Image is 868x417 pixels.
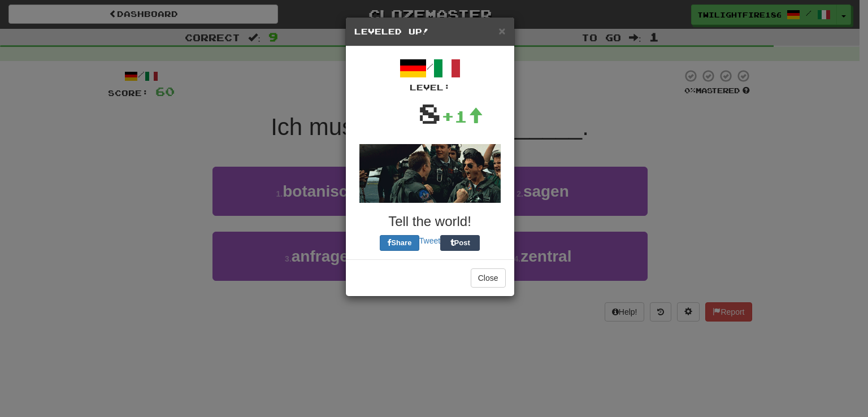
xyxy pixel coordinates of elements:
[354,214,506,229] h3: Tell the world!
[354,55,506,93] div: /
[440,235,480,251] button: Post
[419,236,440,245] a: Tweet
[354,82,506,93] div: Level:
[354,26,506,37] h5: Leveled Up!
[359,144,501,203] img: topgun-769e91374289d1a7cee4bdcce2229f64f1fa97f7cbbef9a35b896cb17c9c8419.gif
[498,24,505,37] span: ×
[380,235,419,251] button: Share
[441,105,483,128] div: +1
[418,93,441,133] div: 8
[498,25,505,37] button: Close
[471,268,506,288] button: Close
